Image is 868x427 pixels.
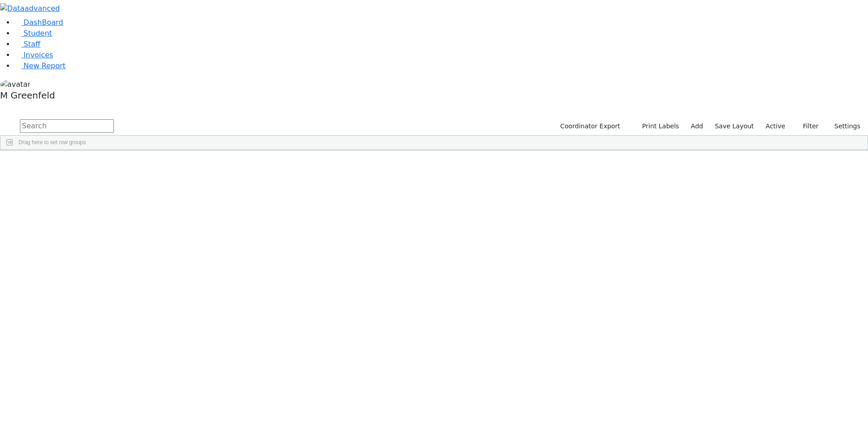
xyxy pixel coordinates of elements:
[14,51,53,59] a: Invoices
[24,51,53,59] span: Invoices
[24,18,63,27] span: DashBoard
[20,119,114,133] input: Search
[14,61,66,70] a: New Report
[554,119,624,133] button: Coordinator Export
[24,29,52,38] span: Student
[24,61,66,70] span: New Report
[762,119,789,133] label: Active
[823,119,864,133] button: Settings
[687,119,707,133] a: Add
[19,139,86,145] span: Drag here to set row groups
[711,119,758,133] button: Save Layout
[14,29,52,38] a: Student
[632,119,683,133] button: Print Labels
[14,18,63,27] a: DashBoard
[14,40,40,48] a: Staff
[24,40,40,48] span: Staff
[791,119,823,133] button: Filter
